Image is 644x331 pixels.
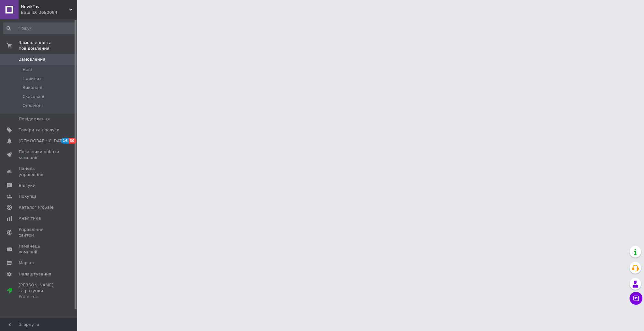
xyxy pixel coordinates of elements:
[19,271,51,277] span: Налаштування
[19,40,77,51] span: Замовлення та повідомлення
[19,166,59,177] span: Панель управління
[630,292,642,305] button: Чат з покупцем
[19,294,59,300] div: Prom топ
[19,260,35,266] span: Маркет
[19,282,59,300] span: [PERSON_NAME] та рахунки
[61,138,68,144] span: 16
[3,22,76,34] input: Пошук
[19,194,36,199] span: Покупці
[19,127,59,133] span: Товари та послуги
[19,57,45,62] span: Замовлення
[19,138,66,144] span: [DEMOGRAPHIC_DATA]
[22,94,44,100] span: Скасовані
[21,4,69,10] span: NovikTov
[19,149,59,161] span: Показники роботи компанії
[68,138,76,144] span: 60
[19,215,41,221] span: Аналітика
[19,183,35,188] span: Відгуки
[19,243,59,255] span: Гаманець компанії
[22,76,42,82] span: Прийняті
[22,67,32,73] span: Нові
[19,227,59,238] span: Управління сайтом
[19,205,53,210] span: Каталог ProSale
[22,85,42,91] span: Виконані
[22,103,43,109] span: Оплачені
[21,10,77,15] div: Ваш ID: 3680094
[19,116,50,122] span: Повідомлення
